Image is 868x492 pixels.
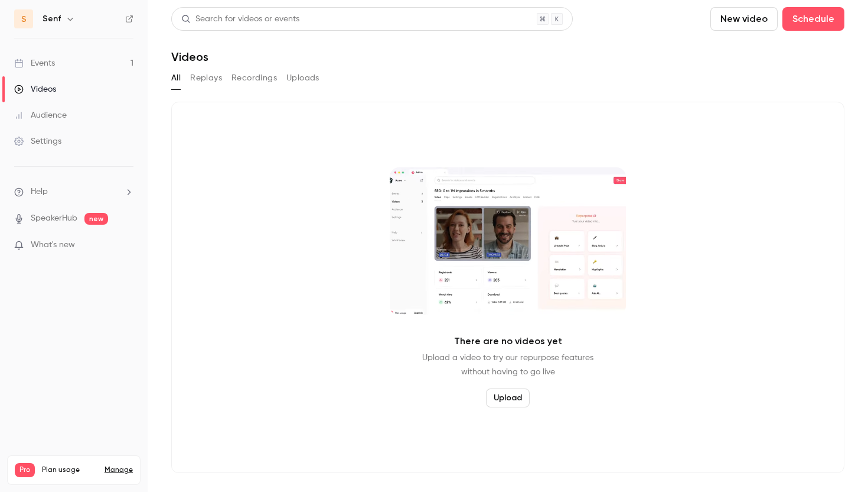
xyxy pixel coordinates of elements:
[422,351,593,379] p: Upload a video to try our repurpose features without having to go live
[190,69,222,88] button: Replays
[21,13,27,25] span: S
[486,389,530,407] button: Upload
[14,57,55,69] div: Events
[31,212,77,225] a: SpeakerHub
[782,7,844,31] button: Schedule
[710,7,778,31] button: New video
[171,7,844,485] section: Videos
[43,13,61,25] h6: Senf
[171,50,208,64] h1: Videos
[14,135,61,147] div: Settings
[84,213,108,225] span: new
[14,109,67,121] div: Audience
[286,69,319,88] button: Uploads
[14,83,56,95] div: Videos
[31,239,75,251] span: What's new
[181,13,299,25] div: Search for videos or events
[105,465,133,475] a: Manage
[231,69,277,88] button: Recordings
[171,69,181,88] button: All
[14,186,133,198] li: help-dropdown-opener
[15,463,35,477] span: Pro
[454,334,562,348] p: There are no videos yet
[119,240,133,251] iframe: Noticeable Trigger
[42,465,97,475] span: Plan usage
[31,186,48,198] span: Help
